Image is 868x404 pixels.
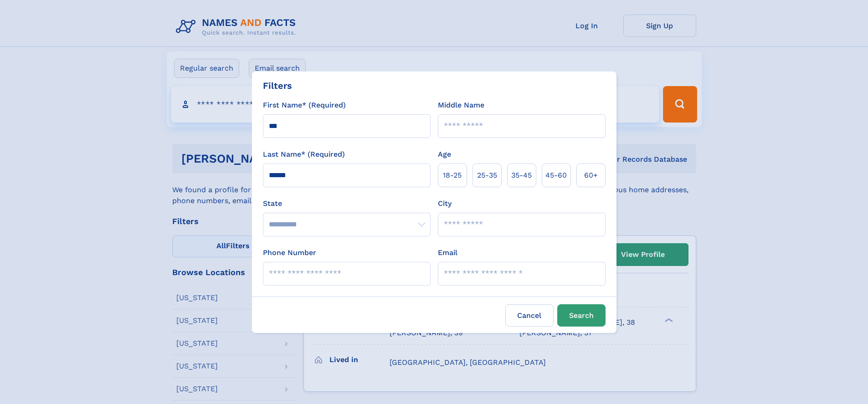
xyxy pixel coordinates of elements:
label: Age [438,149,451,160]
span: 25‑35 [477,170,497,181]
label: Phone Number [263,247,316,258]
div: Filters [263,79,292,92]
label: City [438,198,452,209]
label: Email [438,247,457,258]
label: First Name* (Required) [263,100,346,111]
label: Cancel [505,304,554,327]
span: 45‑60 [545,170,567,181]
span: 35‑45 [511,170,532,181]
span: 18‑25 [443,170,462,181]
span: 60+ [584,170,598,181]
label: State [263,198,431,209]
label: Last Name* (Required) [263,149,345,160]
label: Middle Name [438,100,484,111]
button: Search [557,304,606,327]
